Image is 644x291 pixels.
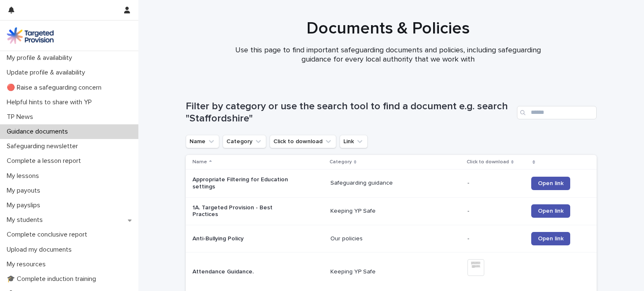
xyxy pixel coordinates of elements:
span: Open link [538,236,563,242]
p: My payouts [3,187,47,195]
p: 🔴 Raise a safeguarding concern [3,84,108,92]
button: Name [186,135,219,148]
p: Name [192,157,207,167]
p: Our policies [330,235,435,242]
p: Complete conclusive report [3,231,94,239]
tr: 1A. Targeted Provision - Best PracticesKeeping YP Safe-Open link [186,197,597,225]
p: Helpful hints to share with YP [3,98,99,106]
h1: Documents & Policies [182,18,593,39]
a: Open link [531,232,570,245]
p: My payslips [3,201,47,209]
input: Search [517,106,597,119]
p: Attendance Guidance. [192,268,297,276]
p: Upload my documents [3,246,78,254]
a: Open link [531,177,570,190]
p: Safeguarding newsletter [3,142,85,150]
tr: Appropriate Filtering for Education settingsSafeguarding guidance-Open link [186,169,597,197]
button: Category [223,135,266,148]
p: Update profile & availability [3,69,92,77]
p: Use this page to find important safeguarding documents and policies, including safeguarding guida... [220,46,556,64]
p: - [467,208,525,215]
p: Appropriate Filtering for Education settings [192,176,297,191]
button: Link [340,135,368,148]
p: - [467,180,525,187]
p: My lessons [3,172,46,180]
span: Open link [538,208,563,214]
p: TP News [3,113,40,121]
p: My resources [3,260,52,268]
p: Safeguarding guidance [330,180,435,187]
p: Category [330,157,352,167]
tr: Anti-Bullying PolicyOur policies-Open link [186,225,597,252]
p: - [467,235,525,242]
p: Click to download [467,157,509,167]
p: Keeping YP Safe [330,268,435,276]
span: Open link [538,180,563,186]
p: Complete a lesson report [3,157,88,165]
p: Keeping YP Safe [330,208,435,215]
p: My profile & availability [3,54,79,62]
p: 🎓 Complete induction training [3,275,103,283]
button: Click to download [270,135,336,148]
p: My students [3,216,49,224]
p: Anti-Bullying Policy [192,235,297,242]
a: Open link [531,204,570,218]
h1: Filter by category or use the search tool to find a document e.g. search "Staffordshire" [186,100,514,125]
p: Guidance documents [3,128,75,136]
img: M5nRWzHhSzIhMunXDL62 [7,27,54,44]
p: 1A. Targeted Provision - Best Practices [192,204,297,219]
